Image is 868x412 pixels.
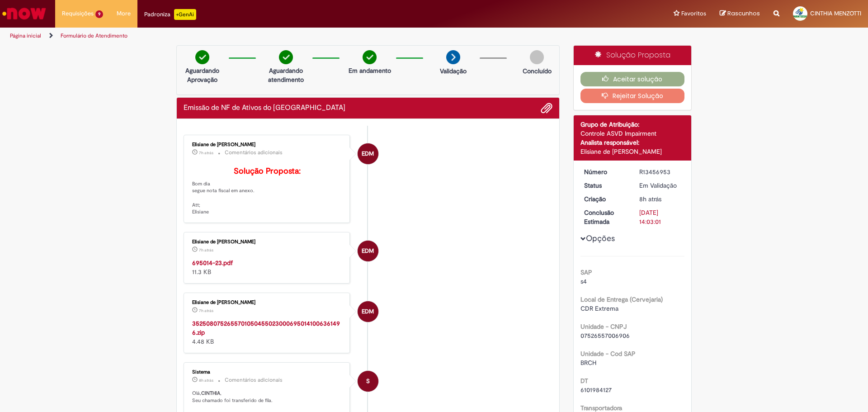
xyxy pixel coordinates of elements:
[199,378,213,383] span: 8h atrás
[580,386,612,394] span: 6101984127
[192,319,340,336] a: 35250807526557010504550230006950141006361496.zip
[184,104,345,112] h2: Emissão de NF de Ativos do ASVD Histórico de tíquete
[199,308,213,313] span: 7h atrás
[580,322,627,331] b: Unidade - CNPJ
[192,239,343,245] div: Elisiane de [PERSON_NAME]
[349,66,391,75] p: Em andamento
[95,10,103,18] span: 9
[192,258,343,276] div: 11.3 KB
[580,89,685,103] button: Rejeitar Solução
[201,390,220,397] b: CINTHIA
[117,9,131,18] span: More
[541,102,552,114] button: Adicionar anexos
[639,181,681,190] div: Em Validação
[580,350,636,358] b: Unidade - Cod SAP
[192,167,343,216] p: Bom dia segue nota fiscal em anexo. Att; Elisiane
[810,9,861,17] span: CINTHIA MENZOTTI
[362,240,374,262] span: EDM
[639,195,661,203] time: 28/08/2025 11:02:58
[192,259,233,267] a: 695014-23.pdf
[180,66,224,84] p: Aguardando Aprovação
[681,9,706,18] span: Favoritos
[577,167,633,176] dt: Número
[577,181,633,190] dt: Status
[580,147,685,156] div: Elisiane de [PERSON_NAME]
[366,370,370,392] span: S
[199,247,213,253] time: 28/08/2025 11:06:49
[580,72,685,86] button: Aceitar solução
[580,377,588,385] b: DT
[580,120,685,129] div: Grupo de Atribuição:
[440,66,467,76] p: Validação
[192,300,343,305] div: Elisiane de [PERSON_NAME]
[580,268,592,276] b: SAP
[580,138,685,147] div: Analista responsável:
[358,301,378,322] div: Elisiane de Moura Cardozo
[580,295,663,303] b: Local de Entrega (Cervejaria)
[199,150,213,156] time: 28/08/2025 11:06:57
[264,66,308,84] p: Aguardando atendimento
[7,28,572,44] ul: Trilhas de página
[639,208,681,226] div: [DATE] 14:03:01
[199,308,213,313] time: 28/08/2025 11:06:49
[358,371,378,392] div: System
[580,277,587,285] span: s4
[358,143,378,164] div: Elisiane de Moura Cardozo
[574,46,692,65] div: Solução Proposta
[192,369,343,375] div: Sistema
[580,359,596,367] span: BRCH
[580,331,630,340] span: 07526557006906
[192,142,343,147] div: Elisiane de [PERSON_NAME]
[639,195,661,203] span: 8h atrás
[234,166,301,176] b: Solução Proposta:
[580,404,622,412] b: Transportadora
[199,378,213,383] time: 28/08/2025 11:03:02
[530,50,544,64] img: img-circle-grey.png
[144,9,196,20] div: Padroniza
[192,319,343,346] div: 4.48 KB
[577,208,633,226] dt: Conclusão Estimada
[1,5,47,23] img: ServiceNow
[279,50,293,64] img: check-circle-green.png
[199,247,213,253] span: 7h atrás
[10,32,41,39] a: Página inicial
[639,194,681,204] div: 28/08/2025 11:02:58
[720,9,760,18] a: Rascunhos
[639,167,681,176] div: R13456953
[577,194,633,204] dt: Criação
[523,66,552,76] p: Concluído
[446,50,460,64] img: arrow-next.png
[358,241,378,261] div: Elisiane de Moura Cardozo
[61,32,127,39] a: Formulário de Atendimento
[362,301,374,322] span: EDM
[362,143,374,165] span: EDM
[363,50,377,64] img: check-circle-green.png
[580,129,685,138] div: Controle ASVD Impairment
[195,50,209,64] img: check-circle-green.png
[727,9,760,18] span: Rascunhos
[62,9,94,18] span: Requisições
[199,150,213,156] span: 7h atrás
[580,304,618,313] span: CDR Extrema
[225,149,283,156] small: Comentários adicionais
[174,9,196,20] p: +GenAi
[225,376,283,384] small: Comentários adicionais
